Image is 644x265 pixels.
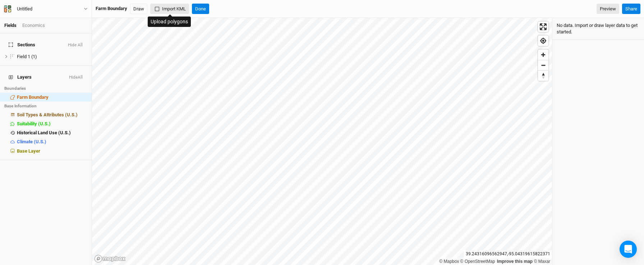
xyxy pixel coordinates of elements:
[17,94,87,100] div: Farm Boundary
[148,17,191,27] div: Upload polygons
[17,5,32,13] div: Untitled
[497,259,533,264] a: Improve this map
[534,259,550,264] a: Maxar
[4,23,17,28] a: Fields
[552,18,644,40] div: No data. Import or draw layer data to get started.
[92,18,552,265] canvas: Map
[460,259,495,264] a: OpenStreetMap
[17,112,78,117] span: Soil Types & Attributes (U.S.)
[597,4,619,14] a: Preview
[17,148,87,154] div: Base Layer
[538,36,548,46] button: Find my location
[620,241,637,258] div: Open Intercom Messenger
[17,94,49,100] span: Farm Boundary
[68,43,83,48] button: Hide All
[192,4,209,14] button: Done
[22,22,45,29] div: Economics
[17,139,87,145] div: Climate (U.S.)
[17,130,87,136] div: Historical Land Use (U.S.)
[9,74,32,80] span: Layers
[4,5,88,13] button: Untitled
[150,4,189,14] button: Import KML
[130,4,147,14] button: Draw
[538,50,548,60] button: Zoom in
[9,42,35,48] span: Sections
[538,60,548,70] button: Zoom out
[17,121,51,126] span: Suitability (U.S.)
[17,121,87,127] div: Suitability (U.S.)
[17,112,87,118] div: Soil Types & Attributes (U.S.)
[622,4,640,14] button: Share
[464,250,552,258] div: 39.24316096562947 , -95.04319615822371
[538,70,548,81] button: Reset bearing to north
[439,259,459,264] a: Mapbox
[17,148,40,154] span: Base Layer
[94,255,126,263] a: Mapbox logo
[69,75,83,80] button: HideAll
[538,60,548,70] span: Zoom out
[17,54,37,59] span: Field 1 (1)
[17,139,46,144] span: Climate (U.S.)
[538,22,548,32] button: Enter fullscreen
[96,5,127,12] div: Farm Boundary
[17,130,71,135] span: Historical Land Use (U.S.)
[17,54,87,60] div: Field 1 (1)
